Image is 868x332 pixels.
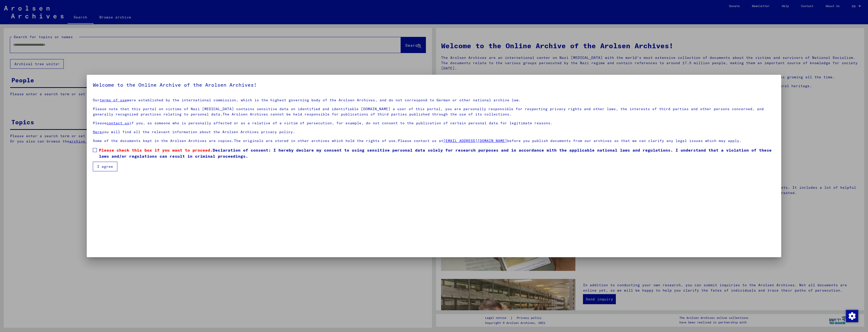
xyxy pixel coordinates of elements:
[99,148,213,153] span: Please check this box if you want to proceed.
[106,121,129,125] a: contact us
[93,106,775,117] p: Please note that this portal on victims of Nazi [MEDICAL_DATA] contains sensitive data on identif...
[93,129,775,135] p: you will find all the relevant information about the Arolsen Archives privacy policy.
[93,121,775,126] p: Please if you, as someone who is personally affected or as a relative of a victim of persecution,...
[93,130,102,134] a: Here
[93,98,775,103] p: Our were established by the international commission, which is the highest governing body of the ...
[443,138,507,143] a: [EMAIL_ADDRESS][DOMAIN_NAME]
[93,162,117,171] button: I agree
[100,98,127,102] a: terms of use
[93,81,775,89] h5: Welcome to the Online Archive of the Arolsen Archives!
[93,138,775,144] p: Some of the documents kept in the Arolsen Archives are copies.The originals are stored in other a...
[846,310,858,322] img: Change consent
[99,147,775,159] span: Declaration of consent: I hereby declare my consent to using sensitive personal data solely for r...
